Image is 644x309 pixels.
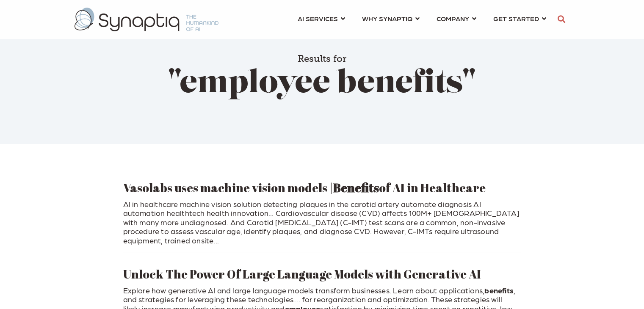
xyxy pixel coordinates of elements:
[437,11,476,26] a: COMPANY
[75,8,218,31] img: synaptiq logo-2
[493,13,539,24] span: GET STARTED
[94,68,551,102] h1: "employee benefits"
[362,11,420,26] a: WHY SYNAPTIQ
[289,4,555,35] nav: menu
[298,11,345,26] a: AI SERVICES
[123,196,521,245] p: AI in healthcare machine vision solution detecting plaques in the carotid artery automate diagnos...
[333,179,379,196] span: Benefits
[94,53,551,64] h5: Results for
[298,13,338,24] span: AI SERVICES
[123,179,486,196] a: Vasolabs uses machine vision models |Benefitsof AI in Healthcare
[362,13,412,24] span: WHY SYNAPTIQ
[493,11,546,26] a: GET STARTED
[484,286,514,295] span: benefits
[437,13,469,24] span: COMPANY
[123,266,481,282] a: Unlock The Power Of Large Language Models with Generative AI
